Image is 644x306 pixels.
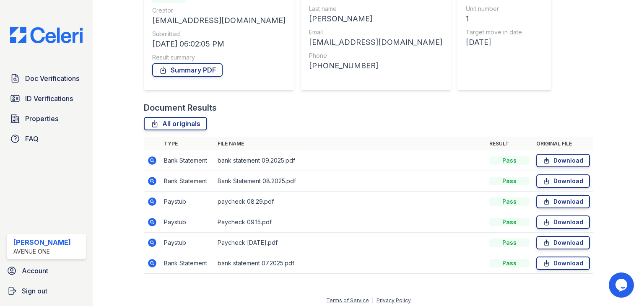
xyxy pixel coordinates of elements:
div: [DATE] 06:02:05 PM [152,38,286,50]
th: Type [161,137,214,150]
a: Properties [7,110,86,127]
div: [PERSON_NAME] [309,13,442,25]
div: Pass [489,259,530,267]
a: ID Verifications [7,90,86,107]
td: Bank Statement [161,253,214,274]
div: Creator [152,6,286,15]
a: Terms of Service [326,297,369,303]
div: Target move in date [466,28,540,36]
div: Pass [489,156,530,165]
span: Sign out [22,286,47,296]
span: ID Verifications [25,93,73,104]
div: [PHONE_NUMBER] [309,60,442,72]
td: paycheck 08.29.pdf [214,192,486,212]
a: Account [3,262,89,279]
td: bank statement 07.2025.pdf [214,253,486,274]
div: Avenue One [13,247,71,256]
div: Pass [489,197,530,206]
a: Download [536,195,590,208]
div: [DATE] [466,36,540,48]
iframe: chat widget [609,272,636,298]
div: Phone [309,52,442,60]
div: Pass [489,239,530,247]
a: Download [536,174,590,188]
div: 1 [466,13,540,25]
th: File name [214,137,486,150]
td: Bank Statement [161,171,214,192]
th: Result [486,137,533,150]
a: FAQ [7,130,86,147]
div: | [372,297,374,303]
div: Unit number [466,5,540,13]
a: Doc Verifications [7,70,86,87]
a: Download [536,236,590,249]
a: Privacy Policy [377,297,411,303]
span: Doc Verifications [25,73,79,83]
span: FAQ [25,134,39,144]
div: Last name [309,5,442,13]
td: Paycheck 09.15.pdf [214,212,486,233]
div: Document Results [144,102,217,114]
span: Account [22,266,48,276]
div: Email [309,28,442,36]
td: Bank Statement 08.2025.pdf [214,171,486,192]
div: Pass [489,218,530,226]
td: Paycheck [DATE].pdf [214,233,486,253]
div: [PERSON_NAME] [13,237,71,247]
a: Download [536,154,590,167]
div: Pass [489,177,530,185]
div: Submitted [152,30,286,38]
td: Bank Statement [161,150,214,171]
div: [EMAIL_ADDRESS][DOMAIN_NAME] [152,15,286,26]
a: Summary PDF [152,63,223,77]
a: Download [536,215,590,229]
th: Original file [533,137,593,150]
td: Paystub [161,233,214,253]
a: Sign out [3,283,89,299]
td: Paystub [161,192,214,212]
div: Result summary [152,53,286,62]
a: Download [536,257,590,270]
td: Paystub [161,212,214,233]
img: CE_Logo_Blue-a8612792a0a2168367f1c8372b55b34899dd931a85d93a1a3d3e32e68fde9ad4.png [3,27,89,43]
span: Properties [25,114,58,124]
div: [EMAIL_ADDRESS][DOMAIN_NAME] [309,36,442,48]
td: bank statement 09.2025.pdf [214,150,486,171]
a: All originals [144,117,207,130]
